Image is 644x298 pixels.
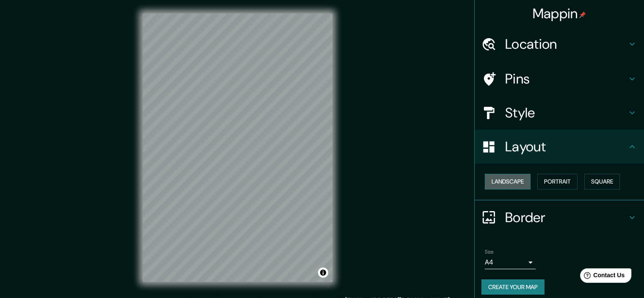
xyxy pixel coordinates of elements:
div: Style [475,96,644,130]
h4: Border [505,209,627,226]
h4: Location [505,36,627,53]
button: Create your map [481,279,544,295]
div: A4 [485,256,536,269]
div: Location [475,27,644,61]
iframe: Help widget launcher [569,265,635,289]
h4: Mappin [533,5,586,22]
button: Square [584,174,620,189]
button: Landscape [485,174,531,189]
label: Size [485,248,494,255]
canvas: Map [143,14,332,282]
button: Toggle attribution [318,267,328,278]
div: Pins [475,62,644,96]
h4: Style [505,104,627,121]
div: Layout [475,130,644,164]
button: Portrait [537,174,578,189]
h4: Layout [505,138,627,155]
h4: Pins [505,70,627,87]
div: Border [475,201,644,234]
img: pin-icon.png [579,11,586,18]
